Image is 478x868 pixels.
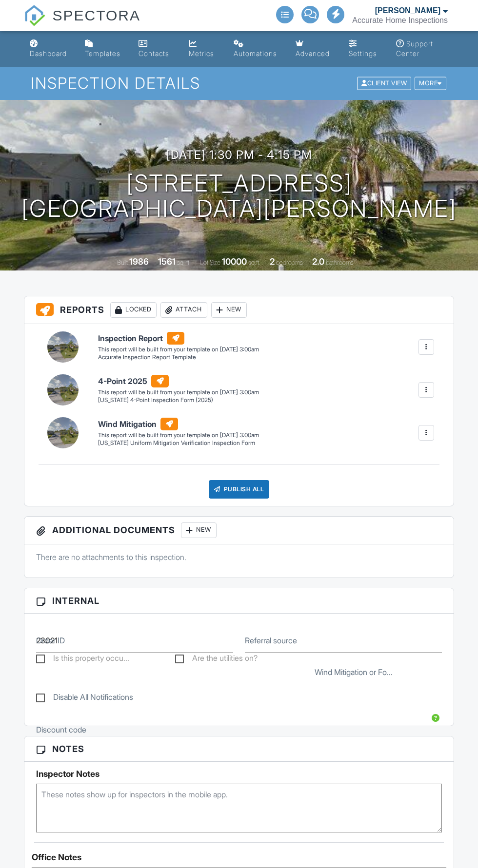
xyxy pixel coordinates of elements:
a: SPECTORA [24,15,140,33]
h1: [STREET_ADDRESS] [GEOGRAPHIC_DATA][PERSON_NAME] [21,171,457,222]
span: Lot Size [200,259,220,266]
a: Contacts [135,35,177,63]
div: This report will be built from your template on [DATE] 3:00am [98,346,259,353]
div: New [211,302,247,318]
label: Referral source [245,635,297,646]
div: New [181,522,217,538]
div: Publish All [209,480,270,499]
a: Metrics [185,35,222,63]
span: bathrooms [326,259,354,266]
h3: Internal [24,588,454,614]
div: Contacts [139,49,169,58]
div: 1986 [129,256,149,267]
h3: Reports [24,296,454,324]
div: Accurate Inspection Report Template [98,353,259,362]
div: Accurate Home Inspections [352,16,448,25]
h3: [DATE] 1:30 pm - 4:15 pm [166,148,312,161]
h6: Inspection Report [98,332,259,345]
label: Discount code [36,724,86,735]
div: [PERSON_NAME] [375,6,440,16]
label: Disable All Notifications [36,693,133,705]
span: Built [117,259,128,266]
div: [US_STATE] 4-Point Inspection Form (2025) [98,396,259,405]
h1: Inspection Details [31,75,447,92]
span: sq.ft. [248,259,260,266]
h5: Inspector Notes [36,769,442,779]
a: Dashboard [26,35,73,63]
a: Automations (Advanced) [230,35,284,63]
div: Automations [234,49,277,58]
div: More [415,77,446,90]
a: Client View [356,79,414,86]
label: Is this property occupied? [36,654,129,666]
a: Templates [81,35,127,63]
span: bedrooms [276,259,303,266]
div: Dashboard [30,49,67,58]
a: Advanced [292,35,337,63]
a: Settings [345,35,384,63]
label: Wind Mitigation or Four Point Without a Home Inspection [315,667,393,677]
div: Client View [357,77,411,90]
h6: 4-Point 2025 [98,375,259,387]
div: 10000 [222,256,247,267]
h3: Notes [24,736,454,762]
img: The Best Home Inspection Software - Spectora [24,5,45,26]
div: Templates [85,49,120,58]
div: [US_STATE] Uniform Mitigation Verification Inspection Form [98,439,259,447]
div: Office Notes [32,852,446,862]
div: 1561 [158,256,176,267]
h6: Wind Mitigation [98,418,259,430]
div: Support Center [396,39,433,58]
h3: Additional Documents [24,517,454,544]
div: Locked [110,302,157,318]
div: 2.0 [312,256,324,267]
div: This report will be built from your template on [DATE] 3:00am [98,431,259,439]
div: Metrics [189,49,214,58]
div: Advanced [296,49,330,58]
div: Attach [160,302,207,318]
span: sq. ft. [177,259,191,266]
label: Order ID [36,635,65,646]
div: 2 [270,256,275,267]
span: SPECTORA [52,5,140,25]
p: There are no attachments to this inspection. [36,552,442,562]
a: Support Center [392,35,452,63]
div: Settings [349,49,377,58]
label: Are the utilities on? [175,654,258,666]
div: This report will be built from your template on [DATE] 3:00am [98,388,259,396]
